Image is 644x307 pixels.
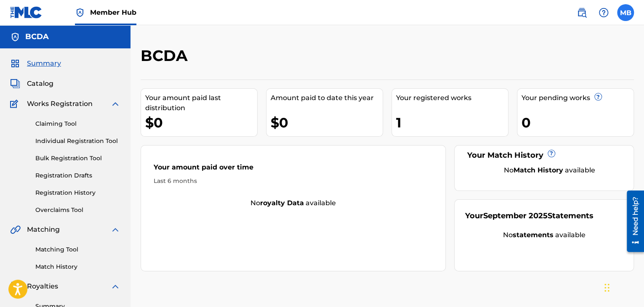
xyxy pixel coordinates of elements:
a: Bulk Registration Tool [35,154,120,163]
h5: BCDA [25,32,49,42]
span: ? [595,93,601,100]
div: Help [595,4,612,21]
img: Works Registration [10,99,21,109]
span: September 2025 [483,211,548,220]
div: $0 [271,113,383,132]
img: help [599,8,609,18]
a: Registration Drafts [35,171,120,180]
a: Overclaims Tool [35,206,120,214]
a: Match History [35,262,120,271]
iframe: Chat Widget [602,267,644,307]
div: Amount paid to date this year [271,93,383,103]
img: Summary [10,58,20,69]
iframe: Resource Center [620,182,644,262]
strong: royalty data [260,199,304,207]
span: Royalties [27,281,58,291]
img: MLC Logo [10,6,43,19]
a: Individual Registration Tool [35,137,120,146]
img: expand [110,281,120,291]
div: $0 [145,113,257,132]
div: No available [465,230,623,240]
a: Public Search [573,4,590,21]
span: Catalog [27,79,53,89]
img: Accounts [10,32,20,42]
div: Your pending works [522,93,633,103]
div: 0 [522,113,633,132]
div: Your amount paid over time [154,162,433,177]
span: Member Hub [90,8,136,17]
div: Your registered works [396,93,508,103]
a: SummarySummary [10,58,61,69]
strong: Match History [514,166,563,174]
a: Matching Tool [35,245,120,254]
img: expand [110,225,120,235]
span: Matching [27,225,60,235]
img: expand [110,99,120,109]
img: Matching [10,225,21,235]
div: No available [476,165,623,175]
div: Your amount paid last distribution [145,93,257,113]
h2: BCDA [141,46,192,65]
div: Your Statements [465,210,593,222]
a: Claiming Tool [35,119,120,128]
strong: statements [513,231,554,239]
span: ? [548,150,555,157]
a: Registration History [35,188,120,197]
img: Catalog [10,79,20,89]
span: Summary [27,58,61,69]
img: Top Rightsholder [75,8,85,18]
div: Your Match History [465,150,623,161]
div: 1 [396,113,508,132]
a: CatalogCatalog [10,79,53,89]
div: Drag [604,275,609,300]
div: No available [141,198,445,208]
span: Works Registration [27,99,93,109]
img: Royalties [10,281,20,291]
div: Last 6 months [154,177,433,185]
img: search [577,8,587,18]
div: User Menu [617,4,634,21]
